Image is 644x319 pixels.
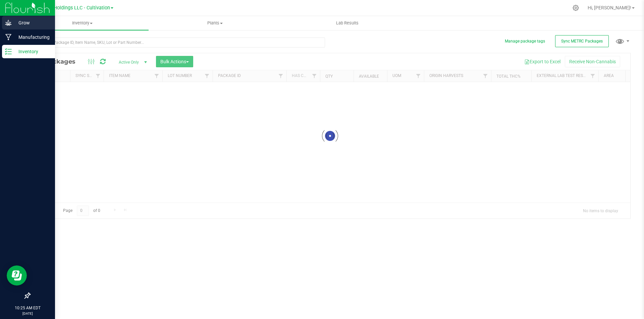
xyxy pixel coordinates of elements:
span: Sync METRC Packages [561,39,603,44]
button: Manage package tags [505,38,545,44]
a: Plants [149,16,281,30]
a: Inventory [16,16,149,30]
inline-svg: Grow [5,19,12,26]
inline-svg: Inventory [5,48,12,55]
p: Manufacturing [12,33,52,41]
div: Manage settings [572,5,580,11]
p: 10:25 AM EDT [3,305,52,311]
p: Inventory [12,48,52,56]
p: [DATE] [3,311,52,316]
span: Lab Results [327,20,368,26]
span: Hi, [PERSON_NAME]! [588,5,631,10]
button: Sync METRC Packages [555,35,609,47]
iframe: Resource center [7,265,27,286]
span: Inventory [16,20,149,26]
span: Riviera Creek Holdings LLC - Cultivation [23,5,110,11]
a: Lab Results [281,16,414,30]
input: Search Package ID, Item Name, SKU, Lot or Part Number... [30,37,325,48]
span: Plants [149,20,281,26]
p: Grow [12,19,52,27]
inline-svg: Manufacturing [5,34,12,41]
